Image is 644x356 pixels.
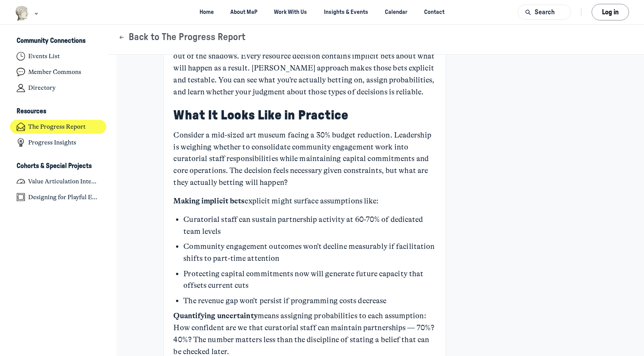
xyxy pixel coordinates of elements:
[183,214,436,238] p: Curatorial staff can sustain partnership activity at 60-70% of dedicated team levels
[10,105,107,118] button: ResourcesCollapse space
[224,5,264,19] a: About MaP
[10,49,107,64] a: Events List
[173,107,436,123] h2: What It Looks Like in Practice
[193,5,221,19] a: Home
[28,68,81,76] h4: Member Commons
[10,190,107,204] a: Designing for Playful Engagement
[267,5,314,19] a: Work With Us
[28,178,100,185] h4: Value Articulation Intensive (Cultural Leadership Lab)
[17,107,46,116] h3: Resources
[518,5,571,20] button: Search
[15,5,40,22] button: Museums as Progress logo
[10,136,107,150] a: Progress Insights
[173,39,436,98] p: What makes this useful for cultural institutions is that it forces assumptions out of the shadows...
[28,123,86,131] h4: The Progress Report
[10,81,107,95] a: Directory
[183,268,436,292] p: Protecting capital commitments now will generate future capacity that offsets current cuts
[173,195,436,207] p: explicit might surface assumptions like:
[183,241,436,265] p: Community engagement outcomes won’t decline measurably if facilitation shifts to part-time attention
[10,174,107,188] a: Value Articulation Intensive (Cultural Leadership Lab)
[28,139,76,146] h4: Progress Insights
[10,65,107,79] a: Member Commons
[173,196,245,205] strong: Making implicit bets
[17,162,92,170] h3: Cohorts & Special Projects
[108,25,644,55] header: Page Header
[317,5,375,19] a: Insights & Events
[10,120,107,134] a: The Progress Report
[28,193,100,201] h4: Designing for Playful Engagement
[17,37,86,45] h3: Community Connections
[183,295,436,307] p: The revenue gap won’t persist if programming costs decrease
[10,35,107,48] button: Community ConnectionsCollapse space
[118,32,245,43] button: Back to The Progress Report
[418,5,451,19] a: Contact
[15,6,29,21] img: Museums as Progress logo
[28,52,60,60] h4: Events List
[592,4,629,20] button: Log in
[173,311,257,320] strong: Quantifying uncertainty
[28,84,55,92] h4: Directory
[173,129,436,189] p: Consider a mid-sized art museum facing a 30% budget reduction. Leadership is weighing whether to ...
[10,160,107,173] button: Cohorts & Special ProjectsCollapse space
[378,5,414,19] a: Calendar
